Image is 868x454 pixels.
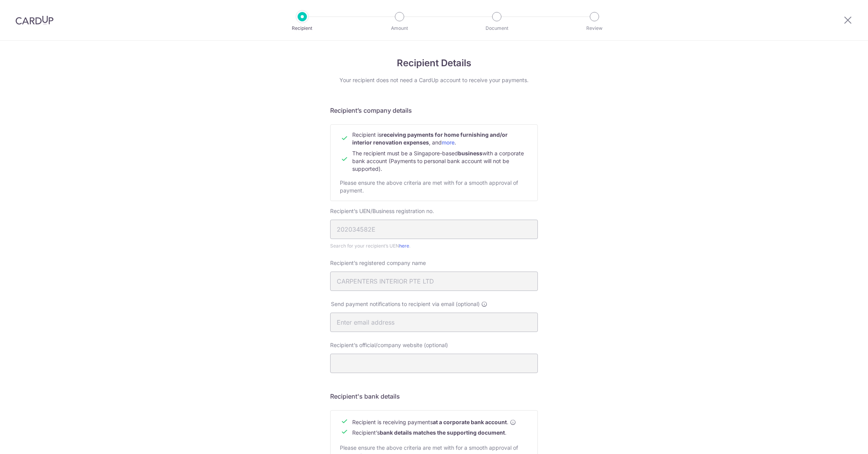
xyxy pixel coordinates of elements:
[330,260,426,266] span: Recipient’s registered company name
[352,418,516,426] span: Recipient is receiving payments .
[340,179,518,194] span: Please ensure the above criteria are met with for a smooth approval of payment.
[433,418,507,426] b: at a corporate bank account
[352,131,508,146] span: Recipient is , and .
[468,24,525,32] p: Document
[330,106,538,115] h5: Recipient’s company details
[352,150,524,172] span: The recipient must be a Singapore-based with a corporate bank account (Payments to personal bank ...
[380,429,505,436] b: bank details matches the supporting document
[399,243,409,249] a: here
[818,431,860,450] iframe: Opens a widget where you can find more information
[566,24,623,32] p: Review
[442,139,455,146] a: more
[330,392,538,401] h5: Recipient's bank details
[458,150,482,156] b: business
[330,341,448,349] label: Recipient’s official/company website (optional)
[15,15,53,25] img: CardUp
[331,300,480,308] span: Send payment notifications to recipient via email (optional)
[274,24,331,32] p: Recipient
[330,313,538,332] input: Enter email address
[352,131,508,146] b: receiving payments for home furnishing and/or interior renovation expenses
[330,242,538,250] div: Search for your recipient’s UEN .
[352,429,506,436] span: Recipient’s .
[330,76,538,84] div: Your recipient does not need a CardUp account to receive your payments.
[371,24,428,32] p: Amount
[330,56,538,70] h4: Recipient Details
[330,208,434,214] span: Recipient’s UEN/Business registration no.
